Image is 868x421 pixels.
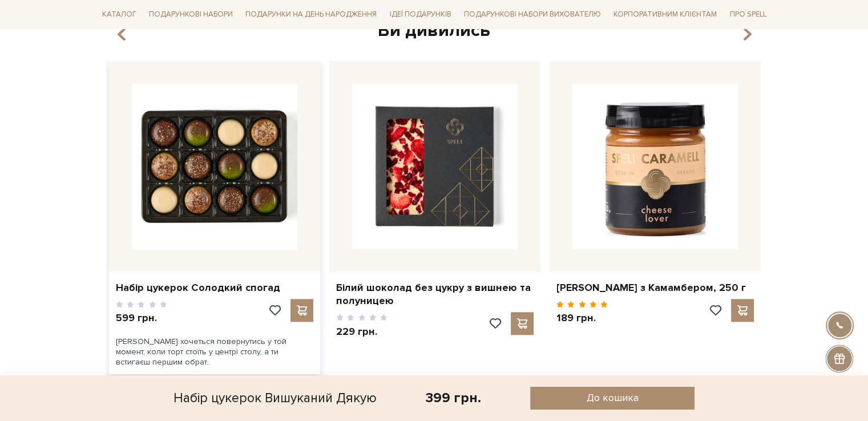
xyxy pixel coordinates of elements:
div: [PERSON_NAME] хочеться повернутись у той момент, коли торт стоїть у центрі столу, а ти встигаєш п... [109,330,320,375]
a: Набір цукерок Солодкий спогад [116,281,313,294]
div: 399 грн. [426,389,481,407]
p: 189 грн. [556,311,608,325]
div: Ви дивились [104,19,764,43]
a: Білий шоколад без цукру з вишнею та полуницею [336,281,534,308]
img: Набір цукерок Солодкий спогад [132,84,297,249]
a: Подарункові набори [144,6,237,23]
p: 229 грн. [336,325,388,338]
div: Набір цукерок Вишуканий Дякую [173,387,377,410]
a: Подарункові набори вихователю [459,5,605,24]
a: Подарунки на День народження [241,6,381,23]
a: Каталог [98,6,141,23]
a: Ідеї подарунків [385,6,455,23]
a: [PERSON_NAME] з Камамбером, 250 г [556,281,754,294]
a: Корпоративним клієнтам [609,5,721,24]
span: До кошика [587,391,639,404]
button: До кошика [530,387,694,410]
p: 599 грн. [116,311,168,325]
a: Про Spell [725,6,770,23]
